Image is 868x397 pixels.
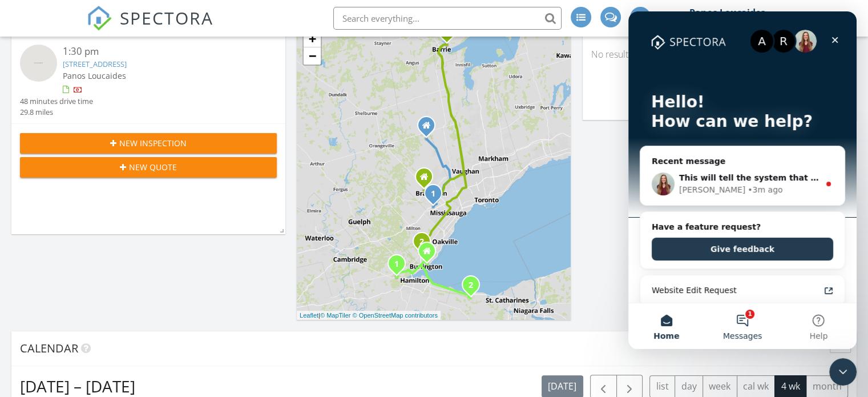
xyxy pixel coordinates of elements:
button: Give feedback [23,226,205,249]
span: Messages [95,320,134,328]
span: SPECTORA [120,6,213,30]
a: 1:30 pm [STREET_ADDRESS] Panos Loucaides 48 minutes drive time 29.8 miles [20,45,277,118]
a: © MapTiler [320,312,351,319]
div: Website Edit Request [23,273,191,285]
div: No results found [583,39,857,70]
a: © OpenStreetMap contributors [353,312,438,319]
iframe: To enrich screen reader interactions, please activate Accessibility in Grammarly extension settings [628,11,857,349]
a: SPECTORA [87,15,213,39]
span: Panos Loucaides [63,70,126,81]
input: Search everything... [333,7,562,30]
span: Calendar [20,340,78,356]
button: Messages [76,292,152,338]
div: 27 Heathwood Dr, Brampton ON L7A 1Z6 [424,177,431,183]
div: Close [196,18,217,39]
img: The Best Home Inspection Software - Spectora [87,6,112,31]
div: 1:30 pm [63,45,256,59]
div: 210 Dunsmore Ln, Barrie, ON L4M 6Z8 [447,31,454,38]
div: 55 Kirby Ave, Hamilton, ON L9H 6H6 [397,263,403,270]
div: | [297,311,441,320]
div: [PERSON_NAME] [51,173,117,185]
div: 5300 King St, Lincoln, ON L0R 1B3 [471,284,478,291]
div: 2465 Headon Rd , Burlington, ON L7N 4G2 [422,241,429,248]
span: Home [25,320,51,328]
i: 2 [419,238,424,246]
div: 4 Coates Hill Crt, Bolton Ontario L7E0N4 [426,125,433,132]
div: 7284 Bellshire Gate 28, Mississauga, ON L5N 8E3 [433,193,440,200]
span: New Quote [129,161,177,173]
iframe: Intercom live chat [829,358,857,386]
button: New Inspection [20,133,277,154]
h2: Have a feature request? [23,210,205,222]
a: [STREET_ADDRESS] [63,59,127,69]
a: Leaflet [300,312,318,319]
div: 29.8 miles [20,107,93,118]
a: Website Edit Request [17,268,212,290]
img: streetview [20,45,57,82]
div: • 3m ago [119,173,154,185]
div: 466 Beverley Dr, Burlington Ontario L7R 3G6 [427,251,434,258]
div: Panos Loucaides [689,7,765,18]
i: 1 [431,190,435,198]
button: Help [152,292,228,338]
a: Zoom out [304,47,321,65]
span: Help [181,320,199,328]
button: New Quote [20,157,277,178]
div: 48 minutes drive time [20,96,93,107]
span: New Inspection [119,137,187,149]
i: 1 [394,260,399,268]
a: Zoom in [304,30,321,47]
i: 2 [469,282,473,290]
